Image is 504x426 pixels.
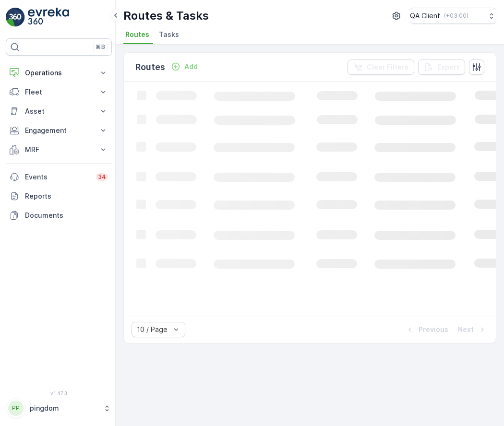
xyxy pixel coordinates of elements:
[28,8,69,27] img: logo_light-DOdMpM7g.png
[6,206,112,225] a: Documents
[348,59,414,75] button: Clear Filters
[98,173,106,181] p: 34
[418,59,465,75] button: Export
[6,390,112,396] span: v 1.47.3
[96,43,105,51] p: ⌘B
[123,8,209,24] p: Routes & Tasks
[167,61,202,72] button: Add
[410,11,440,21] p: QA Client
[25,126,93,135] p: Engagement
[6,140,112,159] button: MRF
[6,83,112,102] button: Fleet
[404,324,449,335] button: Previous
[135,60,165,74] p: Routes
[8,401,24,416] div: PP
[6,398,112,418] button: PPpingdom
[6,121,112,140] button: Engagement
[25,68,93,78] p: Operations
[6,167,112,187] a: Events34
[125,30,149,39] span: Routes
[457,324,488,335] button: Next
[444,12,468,20] p: ( +03:00 )
[6,102,112,121] button: Asset
[410,8,496,24] button: QA Client(+03:00)
[159,30,179,39] span: Tasks
[419,325,448,334] p: Previous
[25,191,108,201] p: Reports
[6,63,112,83] button: Operations
[458,325,474,334] p: Next
[6,8,25,27] img: logo
[184,62,198,71] p: Add
[25,211,108,220] p: Documents
[25,145,93,154] p: MRF
[367,62,408,72] p: Clear Filters
[30,403,98,413] p: pingdom
[25,106,93,116] p: Asset
[437,62,459,72] p: Export
[25,172,90,182] p: Events
[25,87,93,97] p: Fleet
[6,187,112,206] a: Reports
